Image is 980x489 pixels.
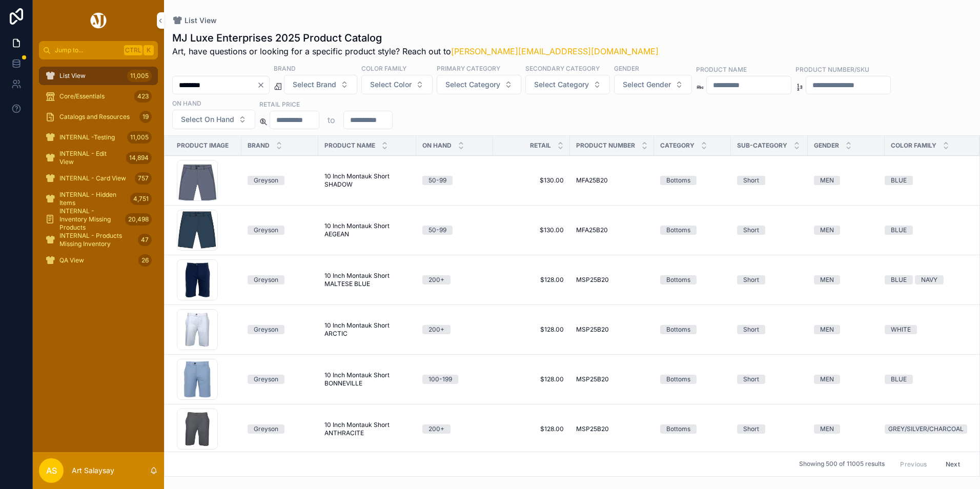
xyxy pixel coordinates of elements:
[248,141,270,150] span: Brand
[185,15,217,26] span: List View
[127,131,152,144] div: 11,005
[39,41,158,59] button: Jump to...CtrlK
[743,275,759,284] div: Short
[814,424,879,434] a: MEN
[59,72,86,80] span: List View
[814,275,879,284] a: MEN
[885,375,967,384] a: BLUE
[324,172,410,189] a: 10 Inch Montauk Short SHADOW
[666,226,690,235] div: Bottoms
[370,79,412,90] span: Select Color
[254,375,278,384] div: Greyson
[576,425,609,433] span: MSP25B20
[422,141,452,150] span: On Hand
[743,424,759,434] div: Short
[576,375,648,383] a: MSP25B20
[254,176,278,185] div: Greyson
[254,424,278,434] div: Greyson
[885,176,967,185] a: BLUE
[177,141,229,150] span: Product Image
[46,464,57,477] span: AS
[361,64,406,73] label: Color Family
[525,64,600,73] label: Secondary Category
[938,456,967,472] button: Next
[743,226,759,235] div: Short
[145,46,153,54] span: K
[795,65,869,74] label: Product Number/SKU
[437,75,521,94] button: Select Button
[138,254,152,267] div: 26
[737,176,802,185] a: Short
[135,172,152,185] div: 757
[737,325,802,334] a: Short
[891,176,907,185] div: BLUE
[921,275,937,284] div: NAVY
[59,92,105,100] span: Core/Essentials
[576,325,609,334] span: MSP25B20
[422,375,487,384] a: 100-199
[39,251,158,270] a: QA View26
[885,424,967,434] a: GREY/SILVER/CHARCOAL
[172,45,659,57] span: Art, have questions or looking for a specific product style? Reach out to
[814,141,839,150] span: Gender
[59,174,126,182] span: INTERNAL - Card View
[445,79,500,90] span: Select Category
[293,79,336,90] span: Select Brand
[124,45,142,55] span: Ctrl
[660,275,725,284] a: Bottoms
[324,141,375,150] span: Product Name
[737,424,802,434] a: Short
[39,108,158,126] a: Catalogs and Resources19
[885,275,967,284] a: BLUENAVY
[614,75,692,94] button: Select Button
[534,79,589,90] span: Select Category
[660,375,725,384] a: Bottoms
[499,325,564,334] a: $128.00
[499,375,564,383] a: $128.00
[666,275,690,284] div: Bottoms
[248,275,312,284] a: Greyson
[324,321,410,338] a: 10 Inch Montauk Short ARCTIC
[623,79,671,90] span: Select Gender
[891,141,936,150] span: Color Family
[737,226,802,235] a: Short
[891,375,907,384] div: BLUE
[181,114,234,125] span: Select On Hand
[499,276,564,284] a: $128.00
[39,87,158,106] a: Core/Essentials423
[59,232,134,248] span: INTERNAL - Products Missing Inventory
[576,375,609,383] span: MSP25B20
[660,325,725,334] a: Bottoms
[530,141,551,150] span: Retail
[576,226,608,234] span: MFA25B20
[259,99,300,109] label: Retail Price
[59,133,115,141] span: INTERNAL -Testing
[499,425,564,433] a: $128.00
[660,141,695,150] span: Category
[820,176,834,185] div: MEN
[666,176,690,185] div: Bottoms
[820,424,834,434] div: MEN
[820,375,834,384] div: MEN
[72,465,114,476] p: Art Salaysay
[737,275,802,284] a: Short
[324,421,410,437] a: 10 Inch Montauk Short ANTHRACITE
[257,81,269,89] button: Clear
[885,226,967,235] a: BLUE
[576,226,648,234] a: MFA25B20
[576,425,648,433] a: MSP25B20
[428,325,444,334] div: 200+
[59,113,130,121] span: Catalogs and Resources
[737,375,802,384] a: Short
[499,176,564,185] span: $130.00
[820,325,834,334] div: MEN
[814,226,879,235] a: MEN
[248,424,312,434] a: Greyson
[134,90,152,103] div: 423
